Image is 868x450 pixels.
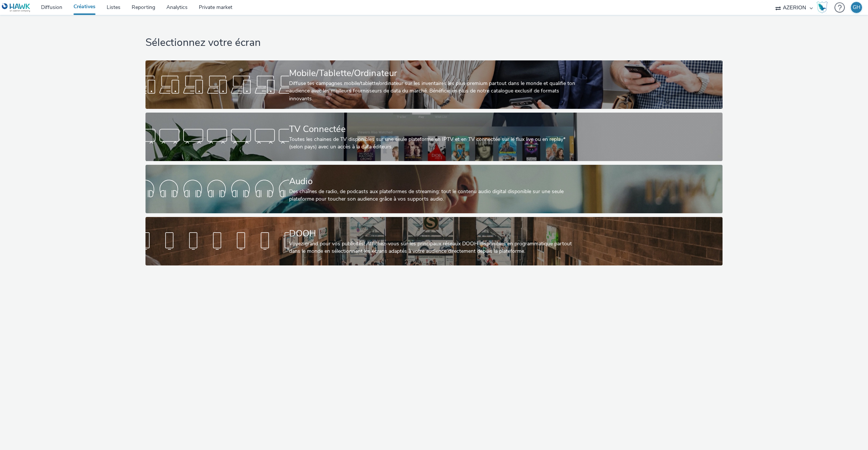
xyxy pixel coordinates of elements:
[145,217,723,265] a: DOOHVoyez grand pour vos publicités! Affichez-vous sur les principaux réseaux DOOH disponibles en...
[145,36,723,50] h1: Sélectionnez votre écran
[289,227,576,240] div: DOOH
[853,2,861,13] div: GH
[817,1,831,13] a: Hawk Academy
[289,188,576,203] div: Des chaînes de radio, de podcasts aux plateformes de streaming: tout le contenu audio digital dis...
[289,80,576,103] div: Diffuse tes campagnes mobile/tablette/ordinateur sur les inventaires les plus premium partout dan...
[145,60,723,109] a: Mobile/Tablette/OrdinateurDiffuse tes campagnes mobile/tablette/ordinateur sur les inventaires le...
[289,123,576,136] div: TV Connectée
[145,113,723,161] a: TV ConnectéeToutes les chaines de TV disponibles sur une seule plateforme en IPTV et en TV connec...
[145,165,723,213] a: AudioDes chaînes de radio, de podcasts aux plateformes de streaming: tout le contenu audio digita...
[817,1,828,13] img: Hawk Academy
[289,175,576,188] div: Audio
[289,240,576,255] div: Voyez grand pour vos publicités! Affichez-vous sur les principaux réseaux DOOH disponibles en pro...
[289,67,576,80] div: Mobile/Tablette/Ordinateur
[289,136,576,151] div: Toutes les chaines de TV disponibles sur une seule plateforme en IPTV et en TV connectée sur le f...
[2,3,31,12] img: undefined Logo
